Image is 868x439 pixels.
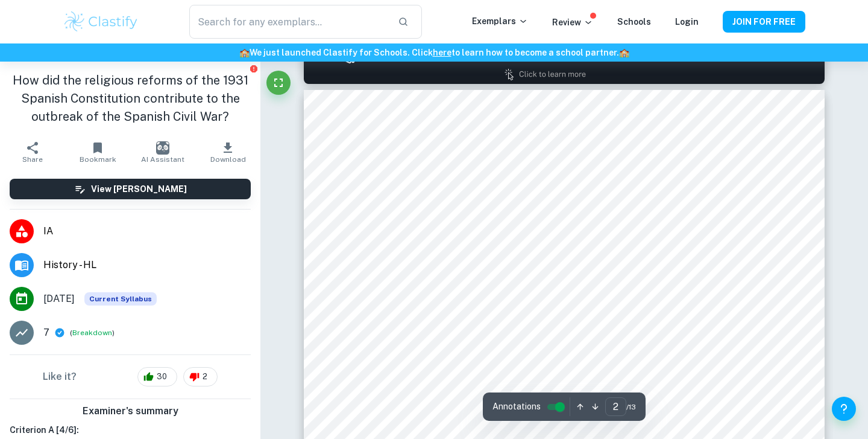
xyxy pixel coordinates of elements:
[189,5,388,39] input: Search for any exemplars...
[43,370,77,384] h6: Like it?
[195,135,260,169] button: Download
[156,141,169,155] img: AI Assistant
[617,17,651,27] a: Schools
[43,292,75,306] span: [DATE]
[675,17,699,27] a: Login
[183,367,218,386] div: 2
[43,224,251,239] span: IA
[723,11,805,33] button: JOIN FOR FREE
[433,48,451,57] a: here
[10,71,251,126] h1: How did the religious reforms of the 1931 Spanish Constitution contribute to the outbreak of the ...
[70,327,115,339] span: ( )
[91,182,187,196] h6: View [PERSON_NAME]
[63,10,139,34] img: Clastify logo
[239,48,250,57] span: 🏫
[137,367,177,386] div: 30
[619,48,629,57] span: 🏫
[65,135,130,169] button: Bookmark
[10,423,251,437] h6: Criterion A [ 4 / 6 ]:
[141,155,184,164] span: AI Assistant
[80,155,116,164] span: Bookmark
[150,371,174,383] span: 30
[552,16,593,29] p: Review
[43,258,251,272] span: History - HL
[5,404,256,418] h6: Examiner's summary
[472,14,528,28] p: Exemplars
[492,400,541,413] span: Annotations
[130,135,195,169] button: AI Assistant
[2,46,866,59] h6: We just launched Clastify for Schools. Click to learn how to become a school partner.
[196,371,214,383] span: 2
[84,292,157,306] span: Current Syllabus
[84,292,157,306] div: This exemplar is based on the current syllabus. Feel free to refer to it for inspiration/ideas wh...
[72,327,112,338] button: Breakdown
[832,397,856,421] button: Help and Feedback
[22,155,43,164] span: Share
[10,179,251,199] button: View [PERSON_NAME]
[626,402,636,412] span: / 13
[249,64,258,73] button: Report issue
[266,71,291,95] button: Fullscreen
[43,325,49,340] p: 7
[210,155,246,164] span: Download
